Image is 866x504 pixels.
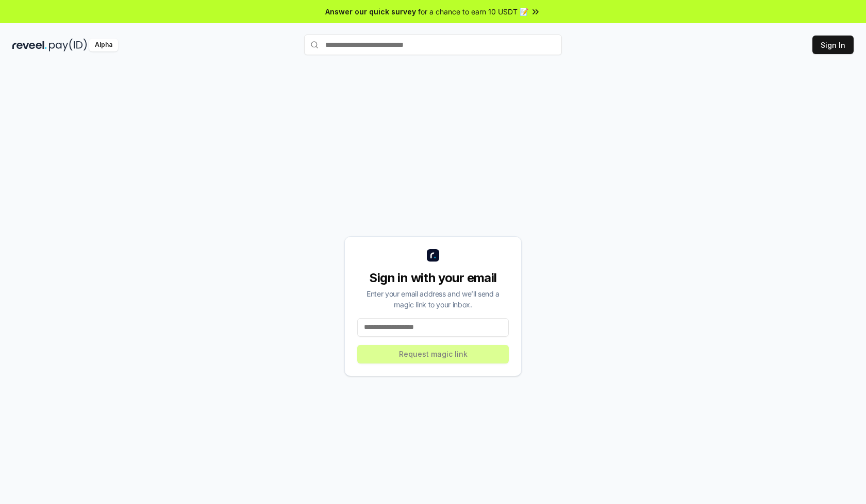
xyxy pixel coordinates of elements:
[357,270,509,286] div: Sign in with your email
[427,249,439,262] img: logo_small
[418,6,528,17] span: for a chance to earn 10 USDT 📝
[357,288,509,310] div: Enter your email address and we’ll send a magic link to your inbox.
[12,39,47,51] img: reveel_dark
[89,39,118,51] div: Alpha
[49,39,87,51] img: pay_id
[812,36,854,54] button: Sign In
[325,6,416,17] span: Answer our quick survey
